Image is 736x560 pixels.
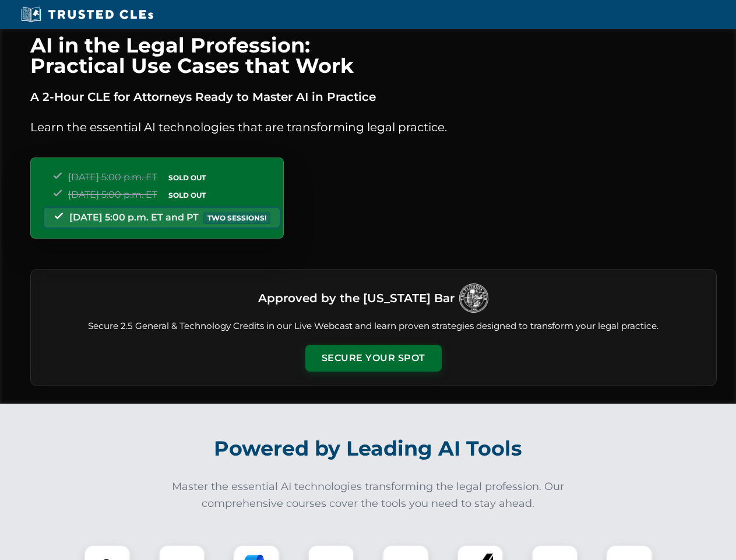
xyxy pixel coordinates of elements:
span: SOLD OUT [164,171,210,184]
img: Trusted CLEs [17,6,157,23]
button: Secure Your Spot [305,345,442,372]
h3: Approved by the [US_STATE] Bar [258,288,455,309]
span: SOLD OUT [164,189,210,201]
p: Learn the essential AI technologies that are transforming legal practice. [30,118,717,136]
h1: AI in the Legal Profession: Practical Use Cases that Work [30,35,717,76]
img: Logo [459,283,488,313]
p: Master the essential AI technologies transforming the legal profession. Our comprehensive courses... [164,478,572,512]
p: A 2-Hour CLE for Attorneys Ready to Master AI in Practice [30,87,717,106]
h2: Powered by Leading AI Tools [45,428,691,469]
span: [DATE] 5:00 p.m. ET [68,171,157,183]
p: Secure 2.5 General & Technology Credits in our Live Webcast and learn proven strategies designed ... [45,320,702,333]
span: [DATE] 5:00 p.m. ET [68,189,157,200]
